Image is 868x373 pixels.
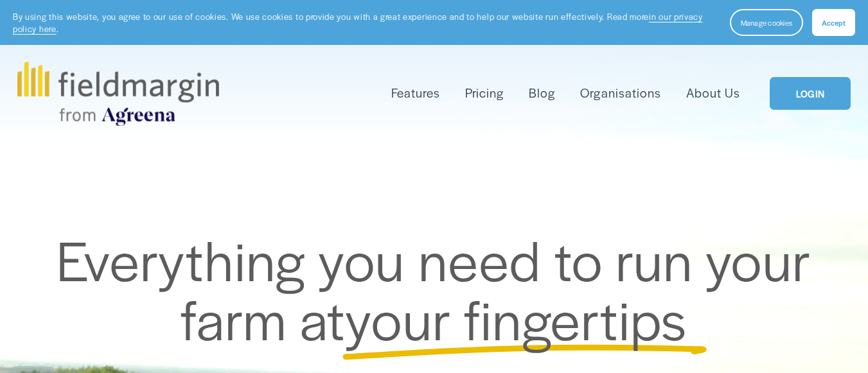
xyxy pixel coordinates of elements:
[391,83,440,103] a: folder dropdown
[730,9,803,36] button: Manage cookies
[822,17,846,28] span: Accept
[770,77,851,110] a: LOGIN
[580,83,660,103] a: Organisations
[686,83,740,103] a: About Us
[812,9,855,36] button: Accept
[13,10,703,35] a: in our privacy policy here
[465,83,504,103] a: Pricing
[391,84,440,102] span: Features
[57,220,824,356] span: Everything you need to run your farm at
[17,62,219,126] img: fieldmargin.com
[529,83,555,103] a: Blog
[741,17,792,28] span: Manage cookies
[345,279,687,356] span: your fingertips
[13,10,717,35] p: By using this website, you agree to our use of cookies. We use cookies to provide you with a grea...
